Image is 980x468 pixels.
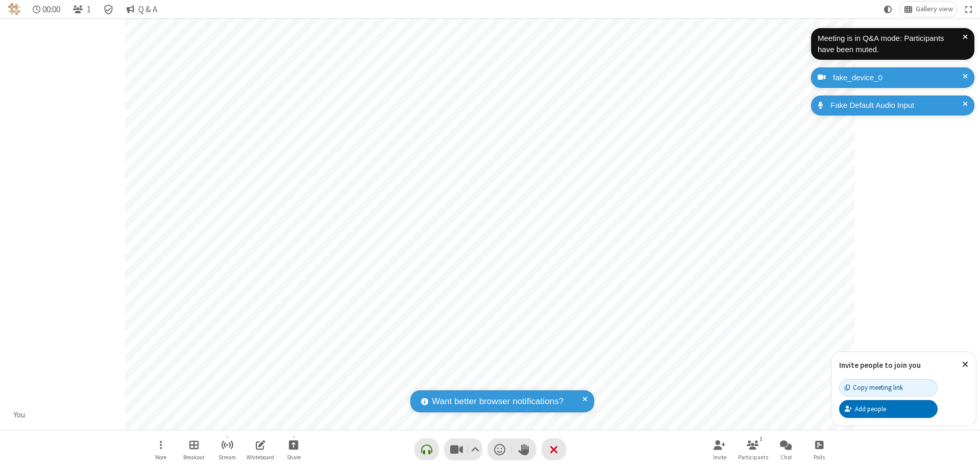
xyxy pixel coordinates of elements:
span: More [155,454,166,460]
button: Using system theme [880,2,896,17]
button: Connect your audio [414,438,439,460]
div: You [10,409,29,421]
span: Chat [780,454,792,460]
span: Stream [218,454,236,460]
span: 00:00 [42,5,60,14]
button: Open poll [804,435,835,464]
span: Q & A [138,5,157,14]
div: Fake Default Audio Input [827,100,967,111]
div: Copy meeting link [845,383,903,392]
button: Stop video (⌘+Shift+V) [444,438,482,460]
button: Video setting [468,438,482,460]
span: Gallery view [916,5,953,13]
div: fake_device_0 [829,72,967,84]
button: Start sharing [278,435,309,464]
div: Meeting details Encryption enabled [99,2,118,17]
span: Share [287,454,301,460]
span: Participants [738,454,768,460]
button: Send a reaction [487,438,512,460]
div: Meeting is in Q&A mode: Participants have been muted. [818,33,963,56]
button: Start streaming [212,435,242,464]
button: End or leave meeting [542,438,566,460]
span: Breakout [183,454,205,460]
label: Invite people to join you [839,360,921,370]
button: Raise hand [512,438,536,460]
button: Q & A [122,2,161,17]
div: Timer [29,2,65,17]
button: Invite participants (⌘+Shift+I) [704,435,735,464]
div: 1 [757,434,766,443]
button: Open shared whiteboard [245,435,276,464]
img: QA Selenium DO NOT DELETE OR CHANGE [8,3,20,15]
button: Fullscreen [961,2,976,17]
button: Copy meeting link [839,379,938,396]
span: Polls [814,454,825,460]
button: Manage Breakout Rooms [179,435,209,464]
button: Open menu [145,435,176,464]
span: Invite [713,454,726,460]
button: Open participant list [68,2,95,17]
button: Open chat [771,435,801,464]
button: Close popover [954,352,976,377]
button: Add people [839,400,938,417]
span: 1 [87,5,91,14]
button: Change layout [900,2,957,17]
button: Open participant list [738,435,768,464]
span: Whiteboard [247,454,274,460]
span: Want better browser notifications? [432,395,563,408]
